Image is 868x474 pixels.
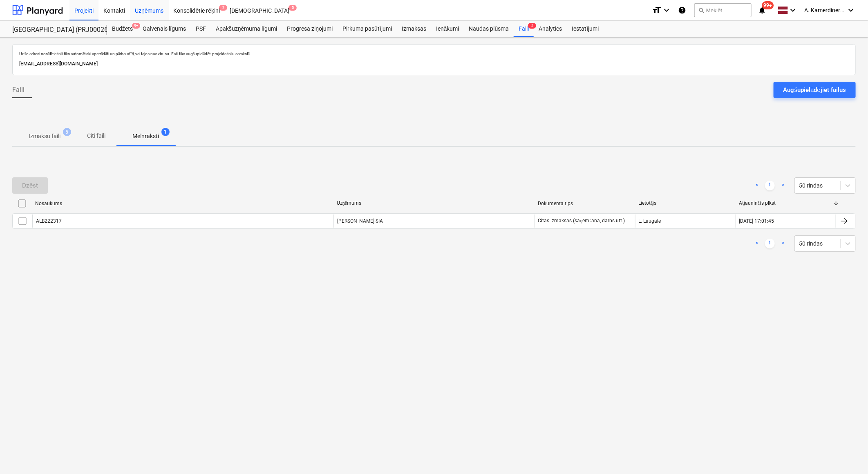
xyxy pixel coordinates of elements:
[12,26,97,34] div: [GEOGRAPHIC_DATA] (PRJ0002627, K-1 un K-2(2.kārta) 2601960
[191,21,211,37] a: PSF
[338,21,397,37] a: Pirkuma pasūtījumi
[107,21,138,37] div: Budžets
[161,128,170,136] span: 1
[211,21,282,37] a: Apakšuzņēmuma līgumi
[652,5,662,15] i: format_size
[36,218,62,224] div: ALB222317
[132,132,159,141] p: Melnraksti
[758,5,766,15] i: notifications
[739,218,774,224] div: [DATE] 17:01:45
[289,5,297,11] span: 5
[752,239,762,248] a: Previous page
[662,5,671,15] i: keyboard_arrow_down
[739,200,833,206] div: Atjaunināts plkst
[464,21,514,37] a: Naudas plūsma
[538,201,632,206] div: Dokumenta tips
[19,51,849,56] p: Uz šo adresi nosūtītie faili tiks automātiski apstrādāti un pārbaudīti, vai tajos nav vīrusu. Fai...
[219,5,227,11] span: 2
[132,23,140,29] span: 9+
[698,7,705,13] span: search
[762,1,774,9] span: 99+
[282,21,338,37] a: Progresa ziņojumi
[788,5,798,15] i: keyboard_arrow_down
[765,181,775,190] a: Page 1 is your current page
[528,23,536,29] span: 5
[635,215,736,228] div: L. Laugale
[87,132,106,140] p: Citi faili
[514,21,534,37] a: Faili5
[567,21,604,37] a: Iestatījumi
[778,181,788,190] a: Next page
[638,200,732,206] div: Lietotājs
[337,200,531,206] div: Uzņēmums
[107,21,138,37] a: Budžets9+
[431,21,464,37] a: Ienākumi
[333,215,535,228] div: [PERSON_NAME] SIA
[138,21,191,37] a: Galvenais līgums
[783,85,846,95] div: Augšupielādējiet failus
[514,21,534,37] div: Faili
[397,21,431,37] a: Izmaksas
[752,181,762,190] a: Previous page
[538,218,625,224] div: Citas izmaksas (saņemšana, darbs utt.)
[778,239,788,248] a: Next page
[19,60,849,68] p: [EMAIL_ADDRESS][DOMAIN_NAME]
[694,3,752,17] button: Meklēt
[846,5,856,15] i: keyboard_arrow_down
[678,5,686,15] i: Zināšanu pamats
[12,85,25,95] span: Faili
[827,435,868,474] iframe: Chat Widget
[29,132,60,141] p: Izmaksu faili
[765,239,775,248] a: Page 1 is your current page
[534,21,567,37] a: Analytics
[35,201,330,206] div: Nosaukums
[774,82,856,98] button: Augšupielādējiet failus
[63,128,71,136] span: 5
[804,7,845,13] span: A. Kamerdinerovs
